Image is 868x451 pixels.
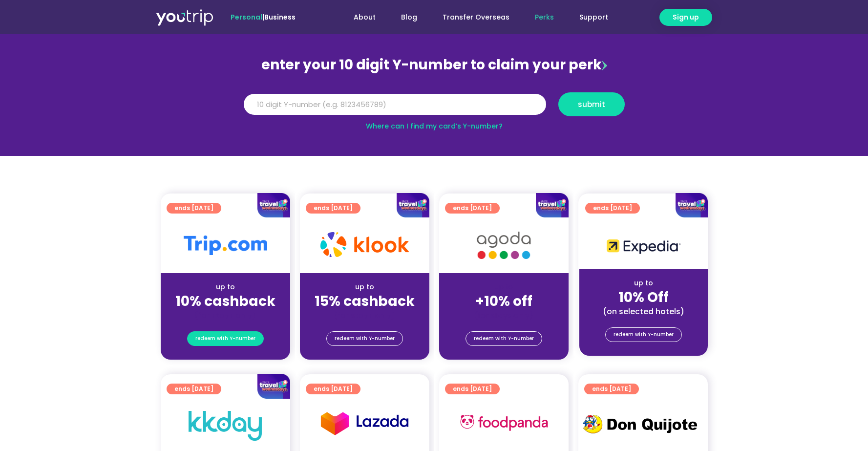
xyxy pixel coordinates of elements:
a: redeem with Y-number [466,331,542,346]
a: Business [264,12,296,22]
a: Support [567,8,621,26]
strong: 15% cashback [315,292,415,311]
button: submit [558,92,625,116]
div: up to [308,282,422,292]
a: Where can I find my card’s Y-number? [366,121,503,131]
span: redeem with Y-number [614,328,674,342]
div: up to [169,282,282,292]
span: redeem with Y-number [195,332,255,345]
form: Y Number [244,92,625,124]
a: ends [DATE] [445,384,500,394]
span: up to [495,282,513,292]
a: redeem with Y-number [326,331,403,346]
a: redeem with Y-number [187,331,264,346]
a: ends [DATE] [306,384,360,394]
span: ends [DATE] [453,384,492,394]
span: ends [DATE] [314,384,353,394]
span: Sign up [673,12,699,22]
a: Sign up [659,9,712,26]
div: (for stays only) [447,310,561,321]
div: enter your 10 digit Y-number to claim your perk [239,52,630,78]
span: ends [DATE] [592,384,631,394]
div: up to [587,278,700,288]
span: redeem with Y-number [474,332,534,345]
a: Transfer Overseas [430,8,522,26]
div: (for stays only) [308,310,422,321]
div: (on selected hotels) [587,306,700,317]
a: Blog [388,8,430,26]
a: redeem with Y-number [605,327,682,342]
div: (for stays only) [169,310,282,321]
a: ends [DATE] [584,384,639,394]
strong: 10% cashback [175,292,275,311]
strong: +10% off [475,292,532,311]
nav: Menu [322,8,621,26]
span: Personal [231,12,262,22]
a: Perks [522,8,567,26]
input: 10 digit Y-number (e.g. 8123456789) [244,94,546,115]
span: | [231,12,296,22]
span: redeem with Y-number [335,332,395,345]
span: submit [578,101,605,108]
a: About [341,8,388,26]
strong: 10% Off [618,288,669,307]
